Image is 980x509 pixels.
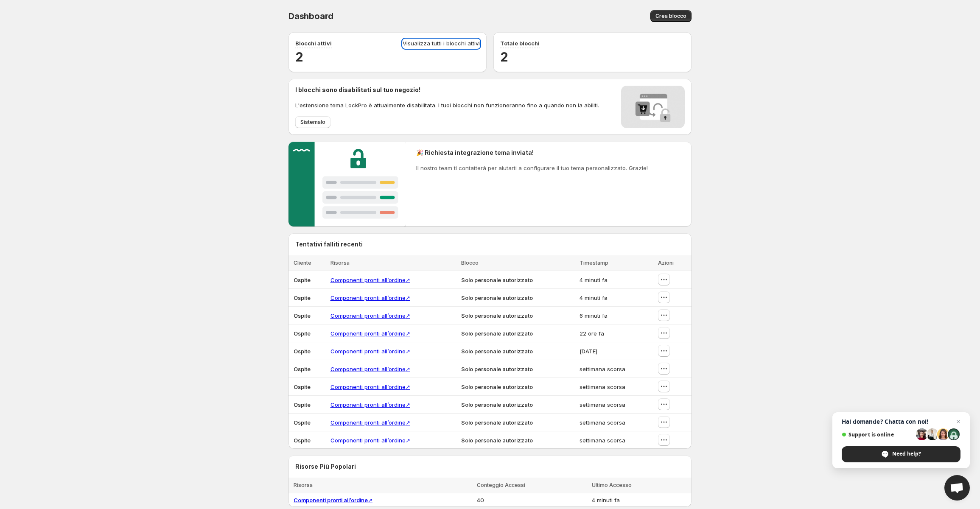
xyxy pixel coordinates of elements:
[295,48,480,65] h2: 2
[288,11,333,21] span: Dashboard
[580,401,625,408] span: settimana scorsa
[650,10,692,22] button: Crea blocco
[294,277,311,283] span: Ospite
[288,142,406,227] img: Customer support
[658,260,674,266] span: Azioni
[621,86,685,128] img: Locks disabled
[295,86,599,94] h2: I blocchi sono disabilitati sul tuo negozio!
[294,348,311,355] span: Ospite
[580,277,608,283] span: 4 minuti fa
[842,431,913,438] span: Support is online
[294,401,311,408] span: Ospite
[295,101,599,109] p: L'estensione tema LockPro è attualmente disabilitata. I tuoi blocchi non funzioneranno fino a qua...
[842,446,960,462] div: Need help?
[477,482,525,488] span: Conteggio Accessi
[330,366,410,372] a: Componenti pronti all’ordine↗
[295,116,330,128] button: Sistemalo
[330,437,410,444] a: Componenti pronti all’ordine↗
[500,48,685,65] h2: 2
[461,383,533,390] span: Solo personale autorizzato
[330,312,410,319] a: Componenti pronti all’ordine↗
[461,348,533,355] span: Solo personale autorizzato
[294,419,311,426] span: Ospite
[294,437,311,444] span: Ospite
[403,39,480,48] a: Visualizza tutti i blocchi attivi
[294,383,311,390] span: Ospite
[461,294,533,301] span: Solo personale autorizzato
[330,260,350,266] span: Risorsa
[461,401,533,408] span: Solo personale autorizzato
[580,348,597,355] span: [DATE]
[300,119,325,126] span: Sistemalo
[330,401,410,408] a: Componenti pronti all’ordine↗
[461,437,533,444] span: Solo personale autorizzato
[474,493,589,507] td: 40
[580,366,625,372] span: settimana scorsa
[416,148,648,157] h2: 🎉 Richiesta integrazione tema inviata!
[294,294,311,301] span: Ospite
[294,260,311,266] span: Cliente
[461,312,533,319] span: Solo personale autorizzato
[500,39,540,48] p: Totale blocchi
[953,417,963,427] span: Close chat
[294,366,311,372] span: Ospite
[580,437,625,444] span: settimana scorsa
[461,330,533,337] span: Solo personale autorizzato
[330,330,410,337] a: Componenti pronti all’ordine↗
[842,418,960,425] span: Hai domande? Chatta con noi!
[580,419,625,426] span: settimana scorsa
[892,450,921,458] span: Need help?
[294,330,311,337] span: Ospite
[330,277,410,283] a: Componenti pronti all’ordine↗
[294,497,372,503] a: Componenti pronti all’ordine↗
[416,164,648,172] p: Il nostro team ti contatterà per aiutarti a configurare il tuo tema personalizzato. Grazie!
[330,419,410,426] a: Componenti pronti all’ordine↗
[461,366,533,372] span: Solo personale autorizzato
[330,348,410,355] a: Componenti pronti all’ordine↗
[330,383,410,390] a: Componenti pronti all’ordine↗
[592,497,620,503] span: 4 minuti fa
[592,482,632,488] span: Ultimo Accesso
[655,13,686,20] span: Crea blocco
[294,482,313,488] span: Risorsa
[461,260,479,266] span: Blocco
[944,475,970,501] div: Open chat
[330,294,410,301] a: Componenti pronti all’ordine↗
[580,260,608,266] span: Timestamp
[295,39,332,48] p: Blocchi attivi
[580,383,625,390] span: settimana scorsa
[580,330,604,337] span: 22 ore fa
[580,312,608,319] span: 6 minuti fa
[295,462,685,471] h2: Risorse Più Popolari
[294,312,311,319] span: Ospite
[461,419,533,426] span: Solo personale autorizzato
[461,277,533,283] span: Solo personale autorizzato
[295,240,363,249] h2: Tentativi falliti recenti
[580,294,608,301] span: 4 minuti fa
